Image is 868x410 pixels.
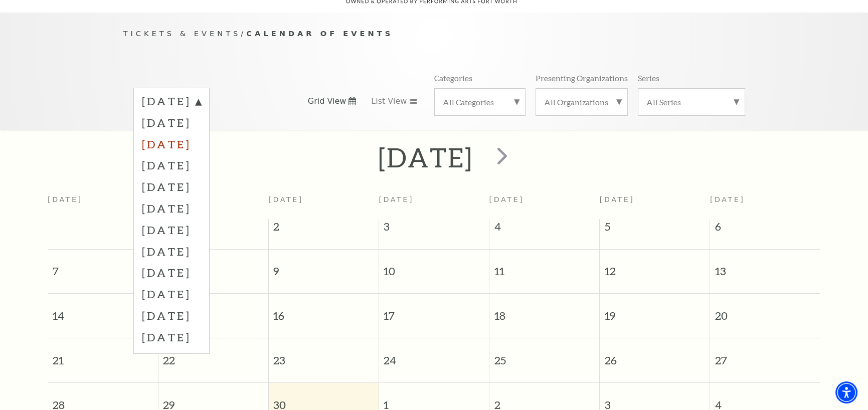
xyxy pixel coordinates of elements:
[638,73,659,83] p: Series
[434,73,472,83] p: Categories
[142,305,201,326] label: [DATE]
[142,133,201,155] label: [DATE]
[123,28,745,40] p: /
[142,176,201,197] label: [DATE]
[710,294,820,328] span: 20
[489,338,599,373] span: 25
[646,97,737,107] label: All Series
[142,283,201,305] label: [DATE]
[379,195,414,203] span: [DATE]
[443,97,517,107] label: All Categories
[142,219,201,241] label: [DATE]
[379,250,489,284] span: 10
[482,140,519,175] button: next
[269,338,379,373] span: 23
[48,338,158,373] span: 21
[379,219,489,239] span: 3
[710,338,820,373] span: 27
[142,112,201,133] label: [DATE]
[835,381,857,403] div: Accessibility Menu
[489,219,599,239] span: 4
[269,250,379,284] span: 9
[142,262,201,283] label: [DATE]
[158,219,268,239] span: 1
[600,338,710,373] span: 26
[710,219,820,239] span: 6
[268,195,303,203] span: [DATE]
[600,250,710,284] span: 12
[123,29,241,38] span: Tickets & Events
[142,94,201,112] label: [DATE]
[158,250,268,284] span: 8
[308,96,346,107] span: Grid View
[371,96,407,107] span: List View
[600,294,710,328] span: 19
[142,154,201,176] label: [DATE]
[710,250,820,284] span: 13
[48,250,158,284] span: 7
[142,241,201,262] label: [DATE]
[710,195,745,203] span: [DATE]
[379,338,489,373] span: 24
[48,294,158,328] span: 14
[142,197,201,219] label: [DATE]
[48,189,158,219] th: [DATE]
[379,294,489,328] span: 17
[246,29,393,38] span: Calendar of Events
[269,294,379,328] span: 16
[489,250,599,284] span: 11
[536,73,628,83] p: Presenting Organizations
[544,97,619,107] label: All Organizations
[489,294,599,328] span: 18
[378,141,473,173] h2: [DATE]
[158,338,268,373] span: 22
[600,219,710,239] span: 5
[158,294,268,328] span: 15
[269,219,379,239] span: 2
[489,195,525,203] span: [DATE]
[600,195,635,203] span: [DATE]
[142,326,201,348] label: [DATE]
